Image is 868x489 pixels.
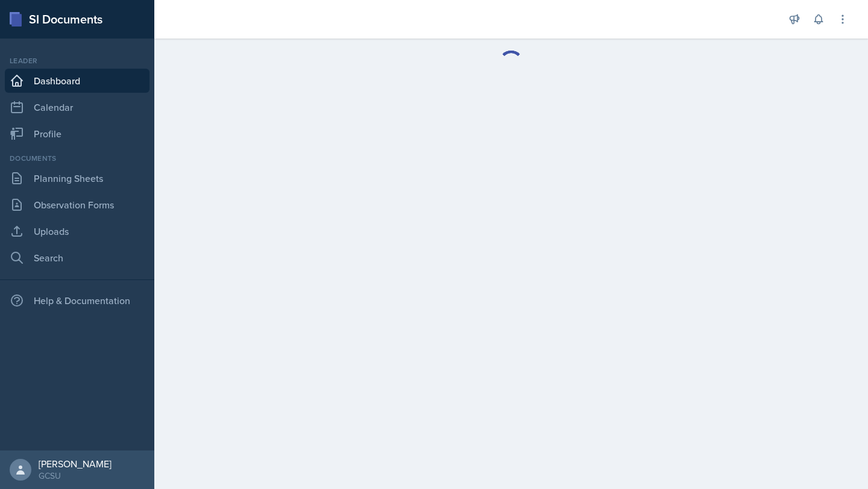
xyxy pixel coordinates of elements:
[5,95,149,119] a: Calendar
[5,55,149,66] div: Leader
[5,288,149,313] div: Help & Documentation
[5,246,149,270] a: Search
[5,193,149,217] a: Observation Forms
[5,166,149,190] a: Planning Sheets
[5,69,149,93] a: Dashboard
[5,219,149,243] a: Uploads
[39,458,112,470] div: [PERSON_NAME]
[5,122,149,146] a: Profile
[5,153,149,164] div: Documents
[39,470,112,482] div: GCSU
